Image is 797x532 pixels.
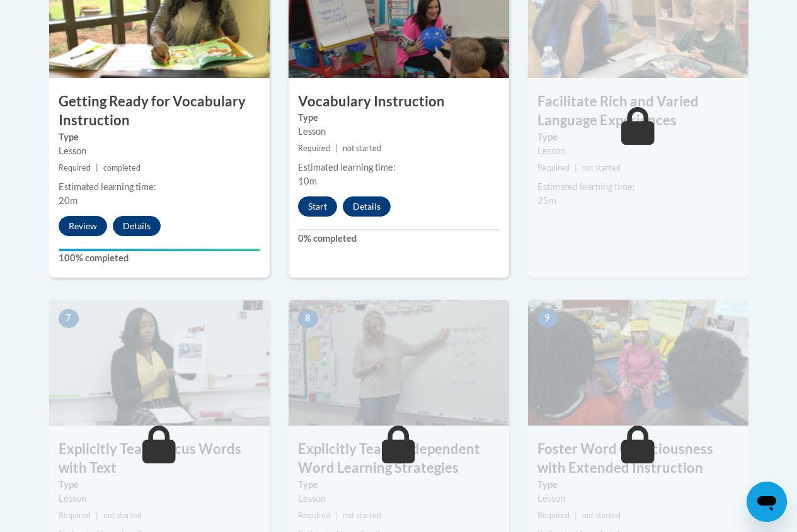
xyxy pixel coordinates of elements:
h3: Getting Ready for Vocabulary Instruction [49,92,270,131]
span: 8 [298,309,318,328]
span: 20m [59,195,77,206]
span: 7 [59,309,79,328]
span: | [335,144,338,153]
span: Required [59,163,91,173]
span: Required [537,163,570,173]
label: 100% completed [59,251,260,265]
button: Details [343,196,391,217]
span: | [335,511,338,520]
span: | [96,163,98,173]
span: not started [103,511,142,520]
img: Course Image [289,300,509,426]
label: Type [59,130,260,144]
span: not started [343,144,381,153]
div: Lesson [59,144,260,158]
label: Type [59,478,260,492]
span: not started [582,163,621,173]
img: Course Image [528,300,748,426]
h3: Explicitly Teach Focus Words with Text [49,439,270,478]
button: Review [59,216,107,236]
span: | [96,511,98,520]
label: Type [298,478,500,492]
span: | [575,163,577,173]
label: Type [537,130,739,144]
span: Required [298,511,330,520]
button: Details [113,216,161,236]
div: Lesson [298,125,500,139]
h3: Facilitate Rich and Varied Language Experiences [528,92,748,131]
div: Estimated learning time: [59,180,260,194]
span: Required [59,511,91,520]
div: Lesson [298,492,500,506]
span: completed [103,163,140,173]
div: Lesson [537,492,739,506]
span: 10m [298,176,317,186]
div: Lesson [59,492,260,506]
span: Required [537,511,570,520]
h3: Foster Word Consciousness with Extended Instruction [528,439,748,478]
span: 9 [537,309,558,328]
span: Required [298,144,330,153]
span: | [575,511,577,520]
h3: Vocabulary Instruction [289,92,509,111]
label: Type [537,478,739,492]
span: not started [582,511,621,520]
div: Estimated learning time: [537,180,739,194]
label: 0% completed [298,232,500,246]
div: Your progress [59,249,260,251]
img: Course Image [49,300,270,426]
h3: Explicitly Teach Independent Word Learning Strategies [289,439,509,478]
button: Start [298,196,337,217]
span: not started [343,511,381,520]
label: Type [298,111,500,125]
iframe: Button to launch messaging window [747,482,787,522]
div: Estimated learning time: [298,161,500,174]
span: 25m [537,195,556,206]
div: Lesson [537,144,739,158]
